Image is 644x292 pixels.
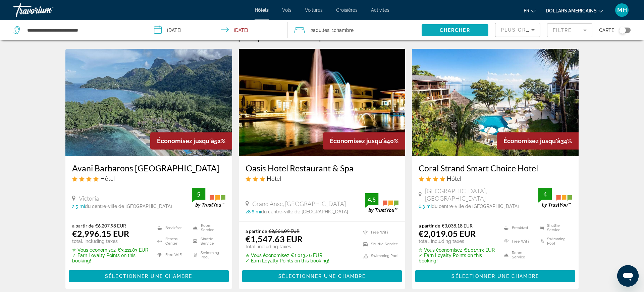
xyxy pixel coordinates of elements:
[246,258,329,263] p: ✓ Earn Loyalty Points on this booking!
[617,6,627,13] font: MH
[422,24,488,36] button: Chercher
[365,196,378,204] div: 4.5
[100,175,115,182] span: Hôtel
[500,236,536,246] li: Free WiFi
[336,7,358,13] a: Croisières
[442,223,473,228] del: €3,038.18 EUR
[360,240,398,248] li: Shuttle Service
[150,132,232,150] div: 52%
[419,223,440,228] span: a partir de
[157,137,214,144] span: Économisez jusqu'à
[415,270,575,282] button: Sélectionner une chambre
[246,253,289,258] span: ✮ Vous économisez
[524,8,529,13] font: fr
[305,7,323,13] a: Voitures
[536,223,572,233] li: Shuttle Service
[497,132,579,150] div: 34%
[500,223,536,233] li: Breakfast
[501,26,535,34] mat-select: Sort by
[419,163,572,173] h3: Coral Strand Smart Choice Hotel
[415,272,575,279] a: Sélectionner une chambre
[72,228,129,239] ins: €2,996.15 EUR
[269,228,300,234] del: €2,561.09 EUR
[432,204,519,209] span: du centre-ville de [GEOGRAPHIC_DATA]
[546,6,603,15] button: Changer de devise
[282,7,291,13] a: Vols
[614,27,631,33] button: Toggle map
[419,204,432,209] span: 6.3 mi
[65,49,232,156] img: Hotel image
[147,20,288,40] button: Check-in date: Apr 30, 2026 Check-out date: May 7, 2026
[72,247,149,253] p: €3,211.83 EUR
[419,175,572,182] div: 4 star Hotel
[311,26,329,35] span: 2
[72,204,85,209] span: 2.5 mi
[69,270,229,282] button: Sélectionner une chambre
[419,239,495,244] p: total, including taxes
[371,7,389,13] a: Activités
[246,209,261,214] span: 28.6 mi
[617,265,639,287] iframe: Bouton de lancement de la fenêtre de messagerie
[246,163,399,173] a: Oasis Hotel Restaurant & Spa
[72,175,225,182] div: 4 star Hotel
[329,26,354,35] span: , 1
[334,28,354,33] span: Chambre
[451,274,539,279] span: Sélectionner une chambre
[419,247,462,253] span: ✮ Vous économisez
[288,20,422,40] button: Travelers: 2 adults, 0 children
[547,23,592,38] button: Filter
[246,175,399,182] div: 3 star Hotel
[190,236,225,246] li: Shuttle Service
[252,200,346,207] span: Grand Anse, [GEOGRAPHIC_DATA]
[323,132,405,150] div: 40%
[330,137,387,144] span: Économisez jusqu'à
[72,239,149,244] p: total, including taxes
[72,223,94,228] span: a partir de
[154,250,190,260] li: Free WiFi
[419,247,495,253] p: €1,019.13 EUR
[267,175,281,182] span: Hôtel
[538,190,552,198] div: 4
[255,7,269,13] a: Hôtels
[440,28,470,33] span: Chercher
[419,228,476,239] ins: €2,019.05 EUR
[69,272,229,279] a: Sélectionner une chambre
[190,223,225,233] li: Room Service
[192,190,205,198] div: 5
[503,137,560,144] span: Économisez jusqu'à
[246,228,267,234] span: a partir de
[13,1,80,19] a: Travorium
[85,204,172,209] span: du centre-ville de [GEOGRAPHIC_DATA]
[246,253,329,258] p: €1,013.46 EUR
[242,272,402,279] a: Sélectionner une chambre
[246,244,329,249] p: total, including taxes
[79,195,99,202] span: Victoria
[242,270,402,282] button: Sélectionner une chambre
[538,188,572,208] img: trustyou-badge.svg
[313,28,329,33] span: Adultes
[190,250,225,260] li: Swimming Pool
[72,163,225,173] a: Avani Barbarons [GEOGRAPHIC_DATA]
[500,250,536,260] li: Room Service
[246,234,303,244] ins: €1,547.63 EUR
[154,236,190,246] li: Fitness Center
[419,253,495,263] p: ✓ Earn Loyalty Points on this booking!
[599,26,614,35] span: Carte
[239,49,406,156] img: Hotel image
[192,188,225,208] img: trustyou-badge.svg
[524,6,536,15] button: Changer de langue
[360,228,398,237] li: Free WiFi
[72,253,149,263] p: ✓ Earn Loyalty Points on this booking!
[613,3,631,17] button: Menu utilisateur
[447,175,461,182] span: Hôtel
[425,187,538,202] span: [GEOGRAPHIC_DATA], [GEOGRAPHIC_DATA]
